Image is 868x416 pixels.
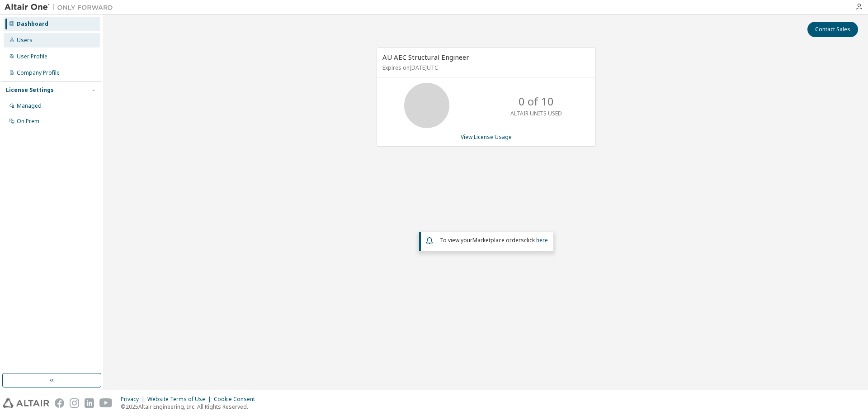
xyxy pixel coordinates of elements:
[17,118,39,125] div: On Prem
[121,396,147,403] div: Privacy
[17,53,47,60] div: User Profile
[807,22,858,37] button: Contact Sales
[382,53,469,62] span: AU AEC Structural Engineer
[510,110,562,117] p: ALTAIR UNITS USED
[17,20,48,28] div: Dashboard
[121,403,260,411] p: © 2025 Altair Engineering, Inc. All Rights Reserved.
[440,236,548,244] span: To view your click
[70,398,79,408] img: instagram.svg
[147,396,214,403] div: Website Terms of Use
[17,37,33,44] div: Users
[461,133,512,141] a: View License Usage
[214,396,260,403] div: Cookie Consent
[536,236,548,244] a: here
[5,3,118,12] img: Altair One
[6,86,54,94] div: License Settings
[17,102,42,110] div: Managed
[3,398,49,408] img: altair_logo.svg
[99,398,113,408] img: youtube.svg
[519,94,554,109] p: 0 of 10
[472,236,524,244] em: Marketplace orders
[17,69,60,77] div: Company Profile
[382,64,588,72] p: Expires on [DATE] UTC
[85,398,94,408] img: linkedin.svg
[55,398,64,408] img: facebook.svg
